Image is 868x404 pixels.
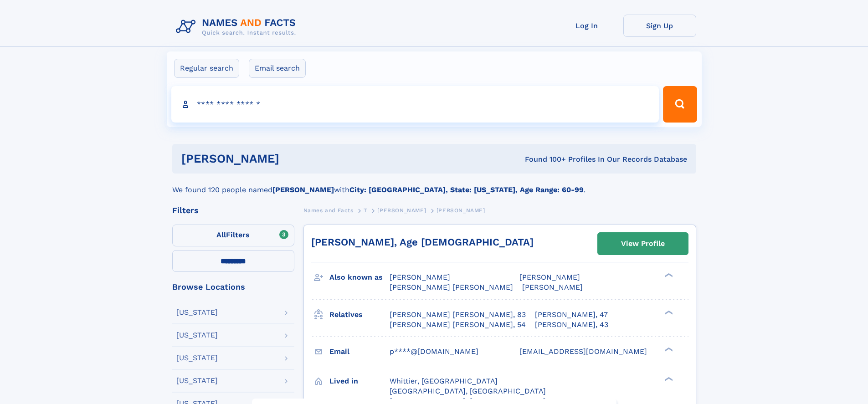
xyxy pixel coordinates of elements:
[181,153,402,164] h1: [PERSON_NAME]
[364,205,367,216] a: T
[176,332,218,339] div: [US_STATE]
[172,206,294,215] div: Filters
[329,344,390,359] h3: Email
[176,309,218,316] div: [US_STATE]
[598,233,688,255] a: View Profile
[663,86,697,123] button: Search Button
[303,205,354,216] a: Names and Facts
[390,283,513,291] span: [PERSON_NAME] [PERSON_NAME]
[535,310,608,320] a: [PERSON_NAME], 47
[522,283,583,291] span: [PERSON_NAME]
[172,283,294,291] div: Browse Locations
[623,15,696,37] a: Sign Up
[174,59,239,78] label: Regular search
[663,346,673,352] div: ❯
[377,207,426,214] span: [PERSON_NAME]
[311,236,534,248] a: [PERSON_NAME], Age [DEMOGRAPHIC_DATA]
[621,233,665,254] div: View Profile
[249,59,306,78] label: Email search
[349,185,584,194] b: City: [GEOGRAPHIC_DATA], State: [US_STATE], Age Range: 60-99
[390,320,526,330] a: [PERSON_NAME] [PERSON_NAME], 54
[329,270,390,285] h3: Also known as
[535,320,608,330] a: [PERSON_NAME], 43
[519,273,580,281] span: [PERSON_NAME]
[272,185,334,194] b: [PERSON_NAME]
[437,207,485,214] span: [PERSON_NAME]
[663,272,673,278] div: ❯
[390,387,546,395] span: [GEOGRAPHIC_DATA], [GEOGRAPHIC_DATA]
[176,377,218,384] div: [US_STATE]
[329,307,390,322] h3: Relatives
[402,154,687,164] div: Found 100+ Profiles In Our Records Database
[172,225,294,246] label: Filters
[519,347,647,356] span: [EMAIL_ADDRESS][DOMAIN_NAME]
[390,273,450,281] span: [PERSON_NAME]
[390,377,498,385] span: Whittier, [GEOGRAPHIC_DATA]
[172,174,696,195] div: We found 120 people named with .
[390,310,526,320] a: [PERSON_NAME] [PERSON_NAME], 83
[663,309,673,315] div: ❯
[663,376,673,382] div: ❯
[176,354,218,362] div: [US_STATE]
[171,86,659,123] input: search input
[172,15,303,39] img: Logo Names and Facts
[364,207,367,214] span: T
[377,205,426,216] a: [PERSON_NAME]
[216,230,226,239] span: All
[550,15,623,37] a: Log In
[329,373,390,389] h3: Lived in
